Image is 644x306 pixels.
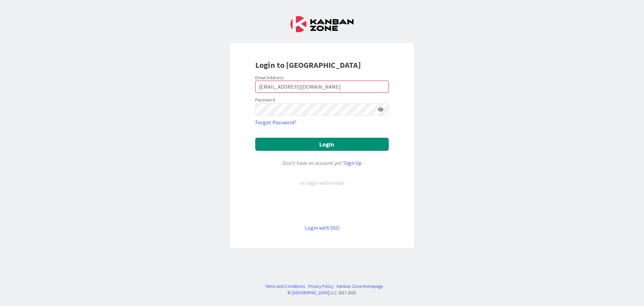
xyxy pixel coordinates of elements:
img: Kanban Zone [290,16,354,32]
a: Kanban Zone Homepage [337,283,383,290]
a: Privacy Policy [308,283,333,290]
button: Login [255,138,389,151]
label: Password [255,96,275,103]
div: © LLC 2017- 2025 . [262,290,383,296]
a: Forgot Password? [255,118,297,126]
a: Terms and Conditions [265,283,305,290]
iframe: Sign in with Google Button [252,198,392,213]
a: Login with SSO [305,224,339,231]
label: Email Address [255,75,284,81]
b: Login to [GEOGRAPHIC_DATA] [255,60,361,70]
a: Sign Up [344,160,362,166]
a: [GEOGRAPHIC_DATA] [292,290,329,295]
div: or login with email [299,179,345,187]
div: Don’t have an account yet? [255,159,389,167]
